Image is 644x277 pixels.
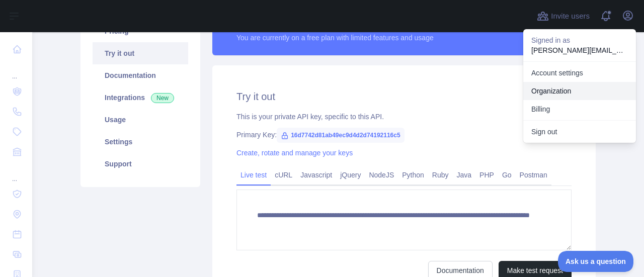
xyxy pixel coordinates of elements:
[336,167,365,183] a: jQuery
[531,35,628,45] p: Signed in as
[93,64,188,86] a: Documentation
[523,64,636,82] a: Account settings
[8,163,24,183] div: ...
[236,167,271,183] a: Live test
[93,109,188,131] a: Usage
[93,131,188,153] a: Settings
[498,167,516,183] a: Go
[8,60,24,80] div: ...
[93,86,188,109] a: Integrations New
[523,123,636,141] button: Sign out
[398,167,428,183] a: Python
[236,112,572,122] div: This is your private API key, specific to this API.
[151,93,174,103] span: New
[93,42,188,64] a: Try it out
[236,89,572,104] h2: Try it out
[453,167,476,183] a: Java
[535,8,592,24] button: Invite users
[236,130,572,140] div: Primary Key:
[296,167,336,183] a: Javascript
[516,167,551,183] a: Postman
[277,128,405,143] span: 16d7742d81ab49ec9d4d2d74192116c5
[523,100,636,118] button: Billing
[236,33,434,43] div: You are currently on a free plan with limited features and usage
[93,153,188,175] a: Support
[475,167,498,183] a: PHP
[236,149,353,157] a: Create, rotate and manage your keys
[365,167,398,183] a: NodeJS
[558,251,634,272] iframe: Toggle Customer Support
[428,167,453,183] a: Ruby
[531,45,628,55] p: [PERSON_NAME][EMAIL_ADDRESS][PERSON_NAME][DOMAIN_NAME]
[523,82,636,100] a: Organization
[551,11,590,22] span: Invite users
[271,167,296,183] a: cURL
